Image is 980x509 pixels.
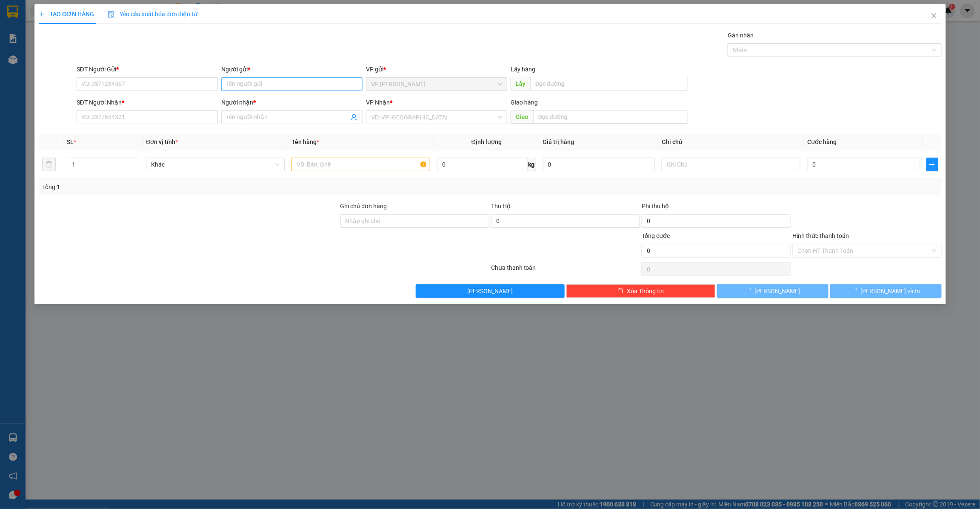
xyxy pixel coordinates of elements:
div: Phí thu hộ [642,201,791,214]
span: user-add [351,114,357,121]
input: Ghi chú đơn hàng [340,214,489,228]
span: Giao hàng [511,99,538,106]
div: Tổng: 1 [42,182,378,192]
span: VP Nam Dong [371,78,502,90]
span: Đơn vị tính [146,139,178,145]
input: Ghi Chú [662,158,800,171]
button: [PERSON_NAME] [717,284,829,298]
span: [PERSON_NAME] [754,286,800,296]
span: SL [66,139,73,145]
button: plus [926,158,938,171]
span: Xóa Thông tin [627,286,664,296]
button: delete [42,158,56,171]
div: Chưa thanh toán [490,263,641,278]
div: SĐT Người Gửi [76,65,217,74]
span: close [930,12,937,19]
span: VP Nhận [366,99,390,106]
button: [PERSON_NAME] [415,284,564,298]
div: Người gửi [221,65,362,74]
img: icon [108,11,114,18]
span: Tổng cước [642,232,670,239]
div: SĐT Người Nhận [76,98,217,107]
input: Dọc đường [533,110,688,124]
span: TẠO ĐƠN HÀNG [39,11,94,17]
th: Ghi chú [658,134,804,150]
div: Người nhận [221,98,362,107]
span: delete [617,288,623,294]
span: [PERSON_NAME] [467,286,513,296]
label: Gán nhãn [728,32,754,39]
span: Tên hàng [291,139,319,145]
label: Ghi chú đơn hàng [340,203,387,209]
span: [PERSON_NAME] và In [861,286,920,296]
span: kg [527,158,536,171]
span: Định lượng [471,139,501,145]
div: VP gửi [366,65,507,74]
input: Dọc đường [530,77,688,90]
span: Lấy hàng [511,66,535,73]
span: loading [851,288,861,294]
input: 0 [543,158,655,171]
input: VD: Bàn, Ghế [291,158,430,171]
span: Yêu cầu xuất hóa đơn điện tử [108,11,197,17]
span: Khác [151,158,280,171]
label: Hình thức thanh toán [792,232,849,239]
span: Thu Hộ [491,203,511,209]
button: [PERSON_NAME] và In [830,284,942,298]
span: loading [745,288,754,294]
span: Giao [511,110,533,124]
span: plus [39,11,45,17]
span: Lấy [511,77,530,90]
button: Close [922,4,946,28]
button: deleteXóa Thông tin [566,284,715,298]
span: Giá trị hàng [543,139,574,145]
span: plus [926,161,937,168]
span: Cước hàng [807,139,837,145]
